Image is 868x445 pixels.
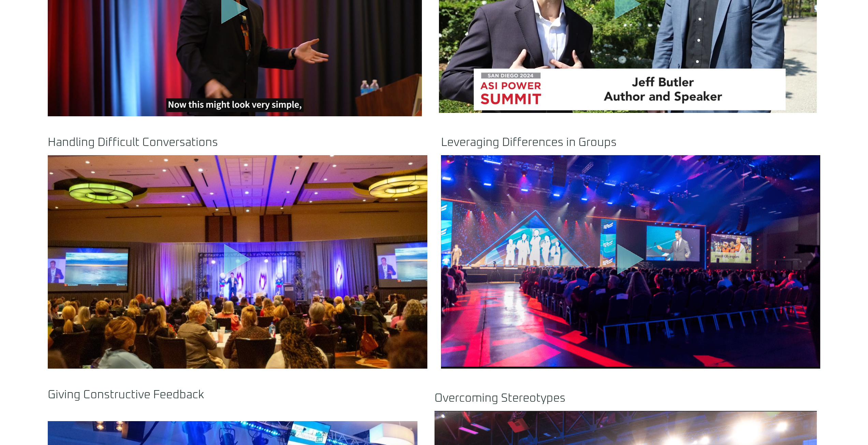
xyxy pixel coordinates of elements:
h2: Giving Constructive Feedback [48,389,417,401]
div: Play Video [220,243,254,280]
h2: Leveraging Differences in Groups [441,137,821,148]
div: Play Video [614,243,648,280]
h2: Overcoming Stereotypes [435,392,817,404]
h2: Handling Difficult Conversations [48,137,427,148]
